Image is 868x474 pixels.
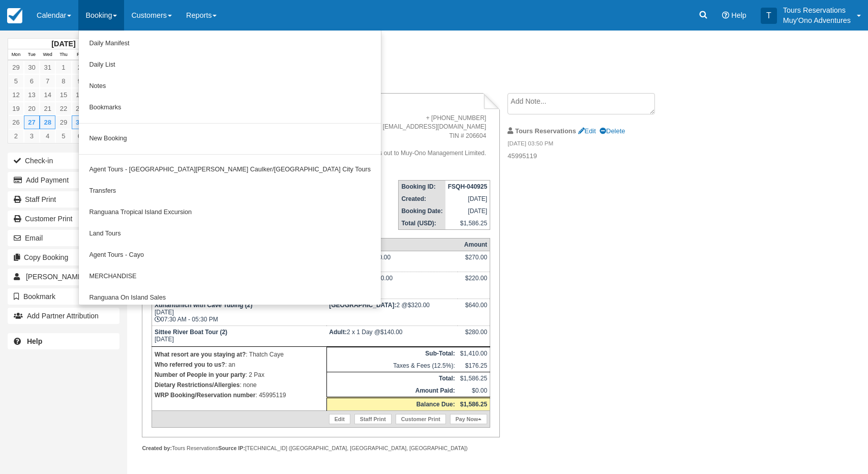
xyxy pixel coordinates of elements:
button: Add Partner Attribution [8,308,119,324]
th: Created: [399,193,445,205]
th: Wed [40,49,55,61]
a: Daily Manifest [79,33,381,54]
a: 30 [72,115,87,129]
td: $1,586.25 [458,372,490,384]
a: [PERSON_NAME] 1 [8,269,119,285]
a: 31 [40,61,55,74]
th: Thu [55,49,71,61]
h1: [PERSON_NAME], [135,41,770,53]
a: New Booking [79,128,381,150]
a: 5 [55,129,71,143]
a: 19 [8,102,24,115]
td: $1,586.25 [445,217,490,230]
a: 16 [72,88,87,102]
a: Staff Print [8,191,119,208]
a: Customer Print [8,211,119,227]
a: Help [8,333,119,349]
th: Booking Date: [399,205,445,217]
th: Tue [24,49,40,61]
td: $1,410.00 [458,347,490,360]
strong: Created by: [142,445,172,451]
strong: $1,586.25 [460,401,487,408]
a: 30 [24,61,40,74]
a: 23 [72,102,87,115]
th: Booking ID: [399,180,445,193]
p: : none [155,380,324,390]
strong: Dietary Restrictions/Allergies [155,381,240,389]
button: Check-in [8,153,119,169]
th: Total: [326,372,458,384]
p: : an [155,360,324,370]
strong: Tours Reservations [515,127,576,135]
a: 1 [55,61,71,74]
button: Email [8,230,119,246]
a: Notes [79,76,381,97]
a: Daily List [79,54,381,76]
button: Copy Booking [8,249,119,265]
th: Balance Due: [326,397,458,410]
a: 6 [72,129,87,143]
a: 8 [55,74,71,88]
td: 1 Day @ [326,251,458,272]
a: Pay Now [450,414,487,424]
strong: [DATE] [51,40,75,48]
div: $270.00 [460,254,487,269]
a: Delete [600,127,625,135]
a: 3 [24,129,40,143]
a: 12 [8,88,24,102]
span: $110.00 [371,275,393,282]
address: + [PHONE_NUMBER] [EMAIL_ADDRESS][DOMAIN_NAME] TIN # 206604 Please make all checks out to Muy-Ono ... [298,114,487,158]
td: [DATE] [152,325,326,346]
th: Sub-Total: [326,347,458,360]
td: 2 x 1 Day @ [326,325,458,346]
td: [DATE] [445,205,490,217]
em: [DATE] 03:50 PM [507,139,679,151]
a: 6 [24,74,40,88]
a: 13 [24,88,40,102]
div: Tours Reservations [TECHNICAL_ID] ([GEOGRAPHIC_DATA], [GEOGRAPHIC_DATA], [GEOGRAPHIC_DATA]) [142,445,499,452]
div: $280.00 [460,329,487,344]
a: Ranguana On Island Sales [79,287,381,309]
strong: FSQH-040925 [448,183,487,190]
p: Muy'Ono Adventures [783,15,851,25]
a: 2 [72,61,87,74]
strong: What resort are you staying at? [155,351,246,358]
strong: Sittee River Boat Tour (2) [155,329,227,336]
span: [PERSON_NAME] [26,273,84,281]
a: 21 [40,102,55,115]
a: 9 [72,74,87,88]
a: 29 [55,115,71,129]
p: : 45995119 [155,390,324,400]
th: Mon [8,49,24,61]
b: Help [27,337,42,345]
strong: WRP Booking/Reservation number [155,392,255,399]
a: 5 [8,74,24,88]
a: 4 [40,129,55,143]
a: Edit [329,414,350,424]
th: Amount Paid: [326,384,458,398]
a: 22 [55,102,71,115]
a: Ranguana Tropical Island Excursion [79,202,381,223]
span: Help [731,11,746,19]
strong: Who referred you to us? [155,361,225,368]
a: 14 [40,88,55,102]
img: checkfront-main-nav-mini-logo.png [7,8,22,23]
a: 29 [8,61,24,74]
a: Agent Tours - Cayo [79,245,381,266]
td: Taxes & Fees (12.5%): [326,360,458,372]
th: Amount [458,238,490,251]
td: [DATE] [445,193,490,205]
a: 27 [24,115,40,129]
td: [DATE] 07:30 AM - 05:30 PM [152,299,326,325]
button: Add Payment [8,172,119,188]
span: $320.00 [408,302,430,309]
p: : Thatch Caye [155,349,324,360]
a: Staff Print [354,414,392,424]
td: 2 @ [326,272,458,299]
a: 15 [55,88,71,102]
strong: Source IP: [218,445,245,451]
a: 2 [8,129,24,143]
a: Land Tours [79,223,381,245]
span: $140.00 [380,329,402,336]
th: Total (USD): [399,217,445,230]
